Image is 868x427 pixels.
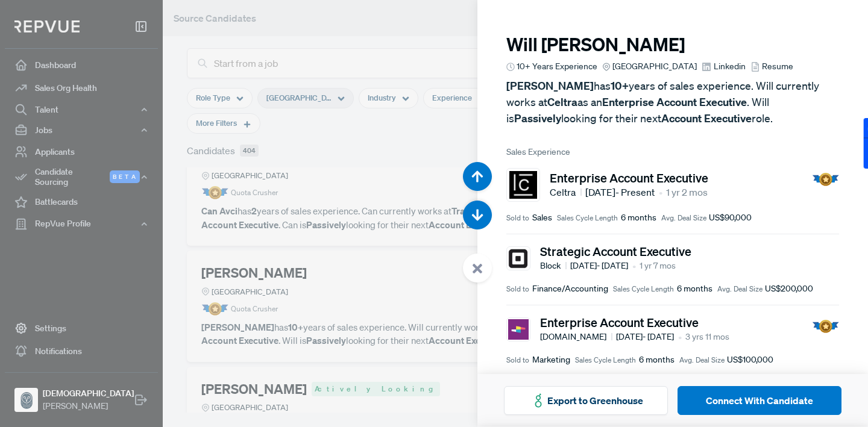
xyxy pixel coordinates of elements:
[506,79,594,93] strong: [PERSON_NAME]
[612,60,697,73] span: [GEOGRAPHIC_DATA]
[504,386,668,415] button: Export to Greenhouse
[540,260,567,272] span: Block
[602,95,747,109] strong: Enterprise Account Executive
[575,355,636,366] span: Sales Cycle Length
[514,111,561,125] strong: Passively
[506,34,839,55] h3: Will [PERSON_NAME]
[659,185,662,199] article: •
[540,331,612,343] span: [DOMAIN_NAME]
[727,354,773,366] span: US$100,000
[679,355,725,366] span: Avg. Deal Size
[506,78,839,126] p: has years of sales experience. Will currently works at as an . Will is looking for their next role.
[506,213,529,223] span: Sold to
[540,244,691,258] h5: Strategic Account Executive
[509,171,537,199] img: Celtra
[677,282,712,295] span: 6 months
[621,211,656,224] span: 6 months
[640,260,676,272] span: 1 yr 7 mos
[750,60,793,73] a: Resume
[812,173,839,186] img: Quota Badge
[532,354,570,366] span: Marketing
[762,60,793,73] span: Resume
[517,60,597,73] span: 10+ Years Experience
[557,213,618,223] span: Sales Cycle Length
[613,284,674,295] span: Sales Cycle Length
[550,185,582,199] span: Celtra
[508,248,528,268] img: Block
[550,170,708,185] h5: Enterprise Account Executive
[661,213,706,223] span: Avg. Deal Size
[714,60,746,73] span: Linkedin
[717,284,763,295] span: Avg. Deal Size
[616,331,674,343] span: [DATE] - [DATE]
[678,386,841,415] button: Connect With Candidate
[702,60,745,73] a: Linkedin
[506,146,839,158] span: Sales Experience
[611,79,629,93] strong: 10+
[540,315,729,329] h5: Enterprise Account Executive
[709,211,752,224] span: US$90,000
[532,282,608,295] span: Finance/Accounting
[632,258,636,273] article: •
[678,329,682,344] article: •
[639,354,675,366] span: 6 months
[570,260,628,272] span: [DATE] - [DATE]
[508,319,528,339] img: Smartly.io
[765,282,813,295] span: US$200,000
[506,355,529,366] span: Sold to
[585,185,655,199] span: [DATE] - Present
[506,284,529,295] span: Sold to
[661,111,752,125] strong: Account Executive
[685,331,729,343] span: 3 yrs 11 mos
[547,95,577,109] strong: Celtra
[666,185,708,199] span: 1 yr 2 mos
[812,320,839,333] img: Quota Badge
[532,211,552,224] span: Sales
